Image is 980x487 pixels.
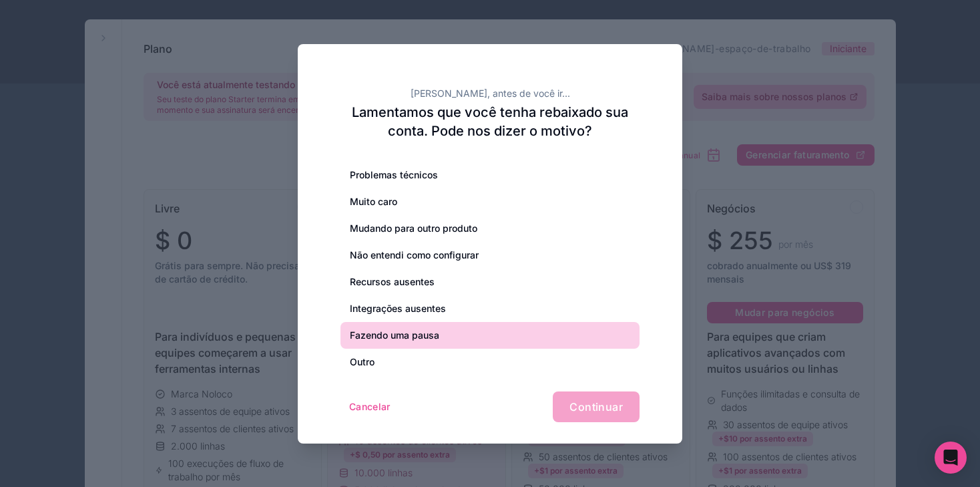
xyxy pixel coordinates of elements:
[411,88,570,99] font: [PERSON_NAME], antes de você ir...
[350,196,397,207] font: Muito caro
[350,222,477,234] font: Mudando para outro produto
[350,249,479,261] font: Não entendi como configurar
[350,276,435,287] font: Recursos ausentes
[935,442,967,474] div: Abra o Intercom Messenger
[340,396,399,418] button: Cancelar
[350,329,439,341] font: Fazendo uma pausa
[350,169,438,180] font: Problemas técnicos
[350,303,446,314] font: Integrações ausentes
[349,401,391,412] font: Cancelar
[350,356,375,367] font: Outro
[352,104,628,139] font: Lamentamos que você tenha rebaixado sua conta. Pode nos dizer o motivo?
